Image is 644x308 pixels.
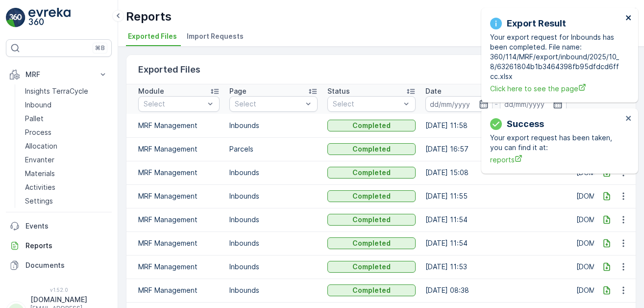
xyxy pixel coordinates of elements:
p: Success [507,117,544,131]
td: [DATE] 11:58 [421,114,571,137]
p: Exported Files [138,63,200,77]
p: Documents [25,260,108,270]
p: Inbounds [229,191,318,201]
a: Reports [6,236,112,256]
button: close [625,14,632,23]
span: v 1.52.0 [6,287,112,293]
p: Your export request has been taken, you can find it at: [490,133,622,153]
button: Completed [327,167,416,179]
input: dd/mm/yyyy [425,96,493,112]
p: Allocation [25,141,57,151]
button: MRF [6,65,112,84]
td: [DATE] 11:54 [421,208,571,231]
img: logo_light-DOdMpM7g.png [28,8,71,27]
td: [DATE] 15:08 [421,161,571,184]
p: Settings [25,196,53,206]
a: Envanter [21,153,112,167]
td: [DATE] 16:57 [421,137,571,161]
p: Module [138,86,164,96]
p: Status [327,86,350,96]
td: [DATE] 11:53 [421,255,571,279]
p: Activities [25,182,55,192]
p: Page [229,86,247,96]
td: [DATE] 11:55 [421,184,571,208]
p: Inbounds [229,168,318,178]
p: MRF Management [138,285,220,295]
p: Completed [352,144,391,154]
p: ⌘B [95,44,105,52]
p: MRF Management [138,238,220,248]
button: Completed [327,261,416,273]
p: MRF [25,70,92,79]
p: Completed [352,238,391,248]
p: Inbound [25,100,51,110]
button: Completed [327,284,416,296]
a: Settings [21,194,112,208]
a: Click here to see the page [490,83,622,94]
td: [DATE] 11:54 [421,231,571,255]
a: Inbound [21,98,112,112]
p: Date [425,86,442,96]
td: [DATE] 08:38 [421,279,571,302]
p: MRF Management [138,262,220,272]
p: MRF Management [138,144,220,154]
p: Envanter [25,155,54,165]
a: Documents [6,256,112,275]
p: Completed [352,285,391,295]
button: Completed [327,143,416,155]
p: Completed [352,121,391,130]
button: Completed [327,237,416,249]
p: Inbounds [229,285,318,295]
p: Select [235,99,302,109]
p: Parcels [229,144,318,154]
p: Inbounds [229,215,318,225]
p: MRF Management [138,168,220,178]
a: reports [490,154,622,165]
p: Reports [126,9,172,25]
span: Import Requests [187,31,244,41]
p: Materials [25,169,55,179]
a: Events [6,216,112,236]
p: MRF Management [138,121,220,130]
p: MRF Management [138,191,220,201]
a: Allocation [21,139,112,153]
p: Export Result [507,17,566,30]
p: MRF Management [138,215,220,225]
p: Pallet [25,114,44,124]
p: Inbounds [229,238,318,248]
p: Completed [352,191,391,201]
p: Completed [352,262,391,272]
p: [DOMAIN_NAME] [30,295,103,305]
a: Process [21,126,112,139]
a: Pallet [21,112,112,126]
p: Inbounds [229,262,318,272]
a: Insights TerraCycle [21,84,112,98]
p: Process [25,128,51,137]
button: close [625,114,632,124]
p: Events [25,221,108,231]
span: Exported Files [128,31,177,41]
p: Inbounds [229,121,318,130]
button: Completed [327,214,416,226]
button: Completed [327,120,416,131]
button: Completed [327,190,416,202]
img: logo [6,8,25,27]
p: Completed [352,215,391,225]
p: Insights TerraCycle [25,86,88,96]
p: Completed [352,168,391,178]
a: Activities [21,180,112,194]
p: Your export request for Inbounds has been completed. File name: 360/114/MRF/export/inbound/2025/1... [490,32,622,81]
p: Select [144,99,204,109]
p: Reports [25,241,108,251]
p: Select [333,99,400,109]
a: Materials [21,167,112,180]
